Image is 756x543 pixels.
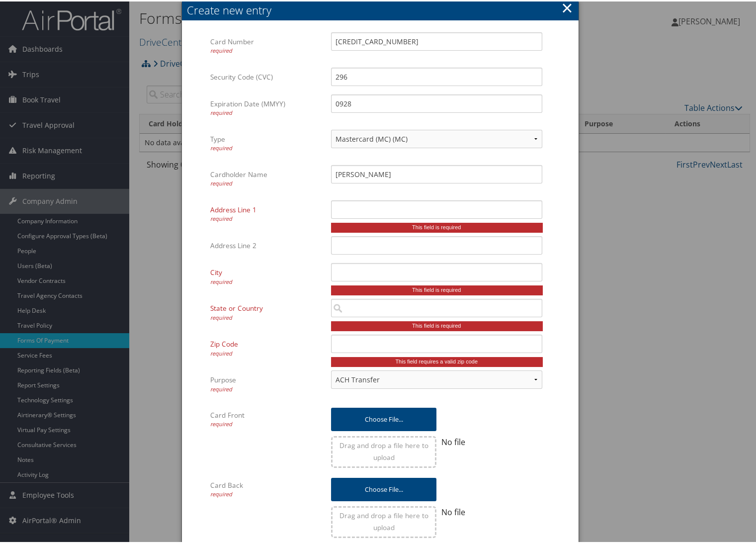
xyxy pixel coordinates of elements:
span: No file [441,505,465,516]
label: City [210,262,323,289]
label: Type [210,128,323,156]
label: Purpose [210,369,323,396]
span: required [210,45,232,53]
span: No file [441,435,465,446]
span: required [210,276,232,284]
label: Cardholder Name [210,164,323,191]
div: This field is required [331,284,542,293]
span: Drag and drop a file here to upload [339,439,428,460]
label: Card Front [210,404,323,432]
span: required [210,178,232,185]
label: Address Line 1 [210,199,323,226]
span: Drag and drop a file here to upload [339,509,428,531]
label: Address Line 2 [210,235,323,254]
label: State or Country [210,297,323,325]
label: Security Code (CVC) [210,66,323,85]
span: required [210,489,232,496]
span: required [210,384,232,391]
span: required [210,107,232,115]
div: This field is required [331,221,542,231]
div: Create new entry [187,1,579,16]
span: required [210,312,232,320]
div: This field requires a valid zip code [331,356,542,365]
label: Expiration Date (MMYY) [210,93,323,120]
span: required [210,419,232,426]
label: Zip Code [210,333,323,361]
label: Card Number [210,31,323,58]
span: required [210,143,232,150]
span: required [210,348,232,356]
label: Card Back [210,474,323,502]
span: required [210,213,232,221]
div: This field is required [331,320,542,329]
